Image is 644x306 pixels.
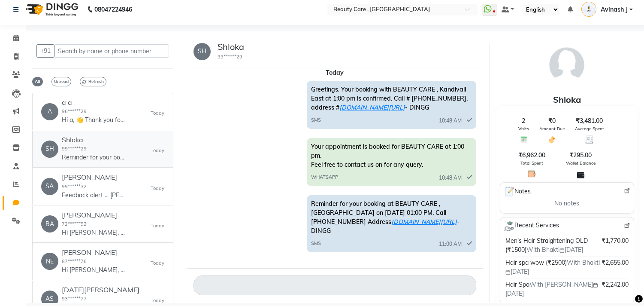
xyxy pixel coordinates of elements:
[528,170,536,178] img: Total Spent Icon
[311,200,460,235] span: Reminder for your booking at BEAUTY CARE , [GEOGRAPHIC_DATA] on [DATE] 01:00 PM. Call [PHONE_NUMB...
[311,174,338,181] span: WHATSAPP
[51,77,71,86] span: Unread
[62,136,126,144] h6: Shloka
[41,215,58,233] div: BA
[62,286,139,294] h6: [DATE][PERSON_NAME]
[505,259,567,266] span: Hair spa wow (₹2500)
[602,280,629,289] span: ₹2,242.00
[526,246,583,254] span: With Bhakti [DATE]
[566,160,596,166] span: Wallet Balance
[339,104,405,111] a: [DOMAIN_NAME][URL]
[505,281,598,297] span: With [PERSON_NAME] [DATE]
[54,44,169,58] input: Search by name or phone number
[41,178,58,195] div: SA
[585,135,593,144] img: Average Spent Icon
[80,77,106,86] span: Refresh
[522,116,525,125] span: 2
[151,147,164,154] small: Today
[439,240,462,248] span: 11:00 AM
[601,5,628,14] span: Avinash J
[520,160,543,166] span: Total Spent
[62,266,126,275] p: Hi [PERSON_NAME], 👋 Thank you for visiting BEAUTY CARE ! 🌟 💰 [PERSON_NAME]: 4248 🧾 Invoice Link: ...
[505,237,588,254] span: Men's Hair Straightening OLD (₹1500)
[391,218,457,226] a: [DOMAIN_NAME][URL]
[311,240,321,247] span: SMS
[41,103,58,120] div: A
[554,199,579,208] span: No notes
[505,281,529,288] span: Hair Spa
[218,42,244,52] h5: Shloka
[32,77,43,86] span: All
[576,116,603,125] span: ₹3,481.00
[36,44,54,58] button: +91
[62,153,126,162] p: Reminder for your booking at BEAUTY CARE , [GEOGRAPHIC_DATA] on [DATE] 01:00 PM. Call 08047224946...
[151,297,164,304] small: Today
[62,228,126,237] p: Hi [PERSON_NAME], 👋 Thank you for visiting BEAUTY CARE ! 🌟 💰 [PERSON_NAME]: 4100 🧾 Invoice Link: ...
[581,2,596,17] img: Avinash J
[151,110,164,117] small: Today
[194,43,211,60] div: SH
[62,173,126,181] h6: [PERSON_NAME]
[504,221,559,231] span: Recent Services
[518,125,529,132] span: Visits
[569,151,592,160] span: ₹295.00
[496,93,638,106] div: Shloka
[575,125,604,132] span: Average Spent
[439,174,462,182] span: 10:48 AM
[62,191,126,200] p: Feedback alert ... [PERSON_NAME], 7206457992 provided low rating(2.56). - [GEOGRAPHIC_DATA]
[62,211,126,219] h6: [PERSON_NAME]
[62,116,126,125] p: Hi a, 👋 Thank you for visiting BEAUTY CARE ! 🌟 💰 [PERSON_NAME]: 7319.00 🧾 Invoice Link: [DOMAIN_N...
[439,117,462,125] span: 10:48 AM
[518,151,545,160] span: ₹6,962.00
[62,248,126,257] h6: [PERSON_NAME]
[311,143,464,168] span: Your appointment is booked for BEAUTY CARE at 1:00 pm. Feel free to contact us on for any query.
[539,125,565,132] span: Amount Due
[504,186,531,197] span: Notes
[311,86,468,111] span: Greetings. Your booking with BEAUTY CARE , Kandivali East at 1:00 pm is confirmed. Call # [PHONE_...
[151,222,164,229] small: Today
[602,258,629,267] span: ₹2,655.00
[41,141,58,158] div: SH
[62,98,126,107] h6: a a
[548,135,556,144] img: Amount Due Icon
[545,43,588,86] img: avatar
[326,69,344,76] strong: Today
[41,253,58,270] div: NE
[548,116,556,125] span: ₹0
[602,236,629,245] span: ₹1,770.00
[151,260,164,267] small: Today
[151,185,164,192] small: Today
[311,116,321,124] span: SMS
